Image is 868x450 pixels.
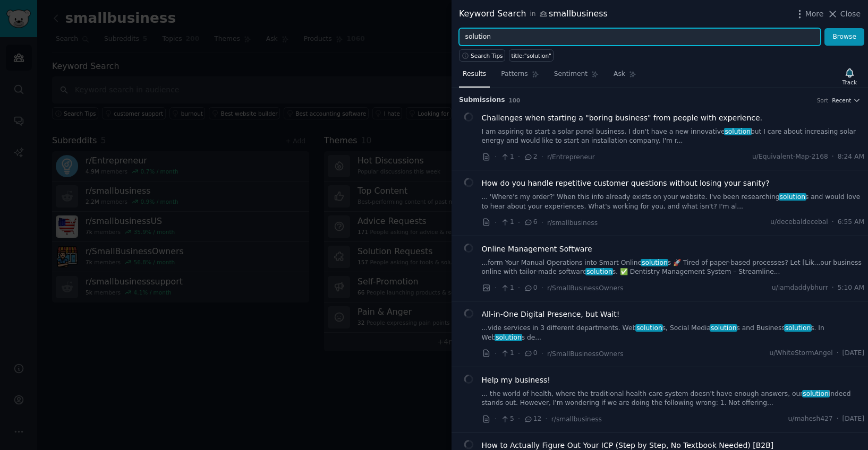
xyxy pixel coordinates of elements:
[459,96,505,105] span: Submission s
[524,283,537,293] span: 0
[482,244,592,255] a: Online Management Software
[495,413,497,425] span: ·
[500,218,514,227] span: 1
[779,193,806,201] span: solution
[482,324,865,342] a: ...vide services in 3 different departments. Websolutions, Social Mediasolutions and Businesssolu...
[832,97,861,104] button: Recent
[550,66,602,88] a: Sentiment
[769,349,832,358] span: u/WhiteStormAngel
[482,390,865,408] a: ... the world of health, where the traditional health care system doesn't have enough answers, ou...
[495,217,497,228] span: ·
[509,97,521,103] span: 100
[824,28,864,46] button: Browse
[752,152,828,162] span: u/Equivalent-Map-2168
[482,178,770,189] a: How do you handle repetitive customer questions without losing your sanity?
[459,28,821,46] input: Try a keyword related to your business
[547,219,598,227] span: r/smallbusiness
[482,258,865,277] a: ...form Your Manual Operations into Smart Onlinesolutions 🚀 Tired of paper-based processes? Let [...
[547,284,624,292] span: r/SmallBusinessOwners
[482,127,865,146] a: I am aspiring to start a solar panel business, I don't have a new innovativesolutionbut I care ab...
[843,79,857,86] div: Track
[463,70,486,79] span: Results
[838,218,864,227] span: 6:55 AM
[837,414,839,424] span: ·
[840,8,861,20] span: Close
[459,66,490,88] a: Results
[524,152,537,162] span: 2
[832,152,834,162] span: ·
[843,414,864,424] span: [DATE]
[832,283,834,293] span: ·
[724,128,752,135] span: solution
[495,348,497,359] span: ·
[495,334,522,341] span: solution
[518,413,520,425] span: ·
[585,268,613,275] span: solution
[495,282,497,293] span: ·
[482,309,620,320] a: All-in-One Digital Presence, but Wait!
[614,70,625,79] span: Ask
[838,283,864,293] span: 5:10 AM
[500,152,514,162] span: 1
[518,282,520,293] span: ·
[518,217,520,228] span: ·
[524,349,537,358] span: 0
[770,218,828,227] span: u/decebaldecebal
[500,414,514,424] span: 5
[641,259,668,266] span: solution
[495,151,497,162] span: ·
[524,414,541,424] span: 12
[541,217,543,228] span: ·
[710,324,737,332] span: solution
[547,153,595,161] span: r/Entrepreneur
[482,375,550,386] a: Help my business!
[839,65,861,88] button: Track
[794,8,824,20] button: More
[832,218,834,227] span: ·
[518,151,520,162] span: ·
[524,218,537,227] span: 6
[501,70,527,79] span: Patterns
[805,8,824,20] span: More
[541,151,543,162] span: ·
[541,282,543,293] span: ·
[530,10,535,19] span: in
[518,348,520,359] span: ·
[772,283,828,293] span: u/iamdaddybhurr
[512,52,551,59] div: title:"solution"
[471,52,503,59] span: Search Tips
[497,66,542,88] a: Patterns
[500,283,514,293] span: 1
[459,49,505,62] button: Search Tips
[827,8,861,20] button: Close
[802,390,830,397] span: solution
[837,349,839,358] span: ·
[551,416,602,423] span: r/smallbusiness
[832,97,851,104] span: Recent
[500,349,514,358] span: 1
[843,349,864,358] span: [DATE]
[635,324,663,332] span: solution
[547,350,624,358] span: r/SmallBusinessOwners
[509,49,554,62] a: title:"solution"
[784,324,812,332] span: solution
[788,414,832,424] span: u/mahesh427
[459,7,608,21] div: Keyword Search smallbusiness
[610,66,640,88] a: Ask
[554,70,588,79] span: Sentiment
[817,97,829,104] div: Sort
[482,112,763,124] a: Challenges when starting a "boring business" from people with experience.
[482,193,865,211] a: ... 'Where's my order?' When this info already exists on your website. I've been researchingsolut...
[838,152,864,162] span: 8:24 AM
[541,348,543,359] span: ·
[545,413,547,425] span: ·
